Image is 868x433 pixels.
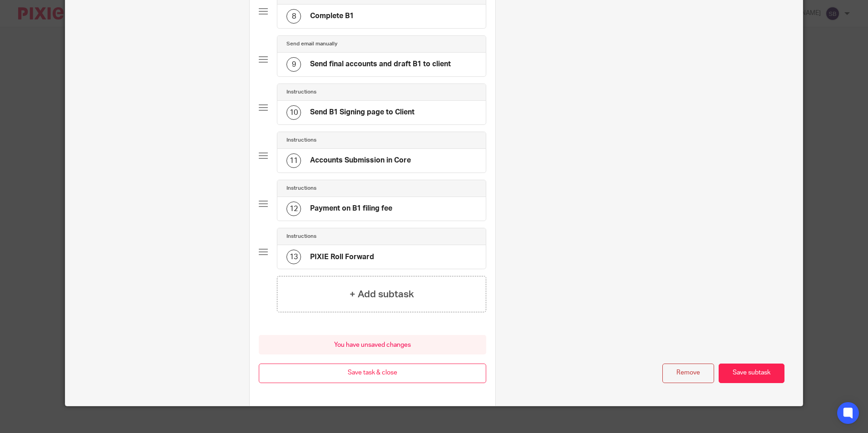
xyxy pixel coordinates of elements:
[286,89,316,96] h4: Instructions
[719,364,784,383] button: Save subtask
[286,250,301,264] div: 13
[286,57,301,72] div: 9
[286,153,301,168] div: 11
[310,108,414,117] h4: Send B1 Signing page to Client
[350,287,414,301] h4: + Add subtask
[310,252,374,262] h4: PIXIE Roll Forward
[259,364,486,383] button: Save task & close
[259,335,486,354] div: You have unsaved changes
[286,9,301,24] div: 8
[310,59,451,69] h4: Send final accounts and draft B1 to client
[286,202,301,216] div: 12
[286,137,316,144] h4: Instructions
[310,204,392,213] h4: Payment on B1 filing fee
[286,233,316,240] h4: Instructions
[286,105,301,120] div: 10
[286,185,316,192] h4: Instructions
[310,11,354,21] h4: Complete B1
[310,156,411,165] h4: Accounts Submission in Core
[662,364,714,383] button: Remove
[286,40,337,48] h4: Send email manually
